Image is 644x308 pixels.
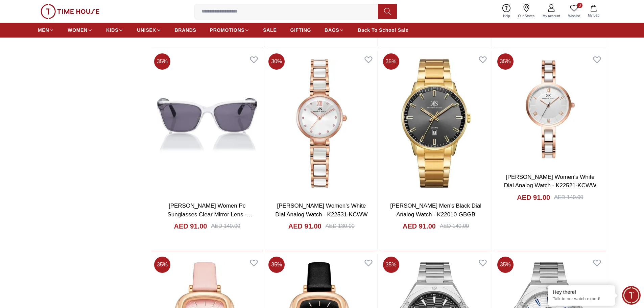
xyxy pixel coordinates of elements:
[68,27,88,33] span: WOMEN
[167,203,252,226] a: [PERSON_NAME] Women Pc Sunglasses Clear Mirror Lens - LC1208C02
[499,3,514,20] a: Help
[584,3,603,19] button: My Bag
[266,51,377,196] img: Kenneth Scott Women's White Dial Analog Watch - K22531-KCWW
[440,222,469,230] div: AED 140.00
[290,24,311,36] a: GIFTING
[326,222,355,230] div: AED 130.00
[263,27,277,33] span: SALE
[554,193,583,202] div: AED 140.00
[268,53,285,70] span: 30 %
[358,24,408,36] a: Back To School Sale
[358,27,408,33] span: Back To School Sale
[41,4,99,19] img: ...
[38,24,54,36] a: MEN
[553,296,610,302] p: Talk to our watch expert!
[288,221,321,231] h4: AED 91.00
[174,221,207,231] h4: AED 91.00
[154,53,170,70] span: 35 %
[275,203,367,218] a: [PERSON_NAME] Women's White Dial Analog Watch - K22531-KCWW
[106,27,118,33] span: KIDS
[497,53,514,70] span: 35 %
[622,286,641,305] div: Chat Widget
[403,221,436,231] h4: AED 91.00
[38,27,49,33] span: MEN
[497,257,514,273] span: 35 %
[540,14,563,19] span: My Account
[383,257,399,273] span: 35 %
[263,24,277,36] a: SALE
[290,27,311,33] span: GIFTING
[514,3,539,20] a: Our Stores
[516,14,537,19] span: Our Stores
[383,53,399,70] span: 35 %
[68,24,93,36] a: WOMEN
[175,24,196,36] a: BRANDS
[390,203,481,218] a: [PERSON_NAME] Men's Black Dial Analog Watch - K22010-GBGB
[325,24,344,36] a: BAGS
[137,24,161,36] a: UNISEX
[210,27,245,33] span: PROMOTIONS
[517,193,550,202] h4: AED 91.00
[566,14,582,19] span: Wishlist
[504,174,596,189] a: [PERSON_NAME] Women's White Dial Analog Watch - K22521-KCWW
[495,51,606,167] img: Kenneth Scott Women's White Dial Analog Watch - K22521-KCWW
[564,3,584,20] a: 0Wishlist
[211,222,240,230] div: AED 140.00
[175,27,196,33] span: BRANDS
[210,24,250,36] a: PROMOTIONS
[106,24,123,36] a: KIDS
[154,257,170,273] span: 35 %
[380,51,492,196] img: Kenneth Scott Men's Black Dial Analog Watch - K22010-GBGB
[577,3,582,8] span: 0
[325,27,339,33] span: BAGS
[553,289,610,295] div: Hey there!
[585,13,602,18] span: My Bag
[137,27,156,33] span: UNISEX
[500,14,513,19] span: Help
[151,51,263,196] img: LEE COOPER Women Pc Sunglasses Clear Mirror Lens - LC1208C02
[268,257,285,273] span: 35 %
